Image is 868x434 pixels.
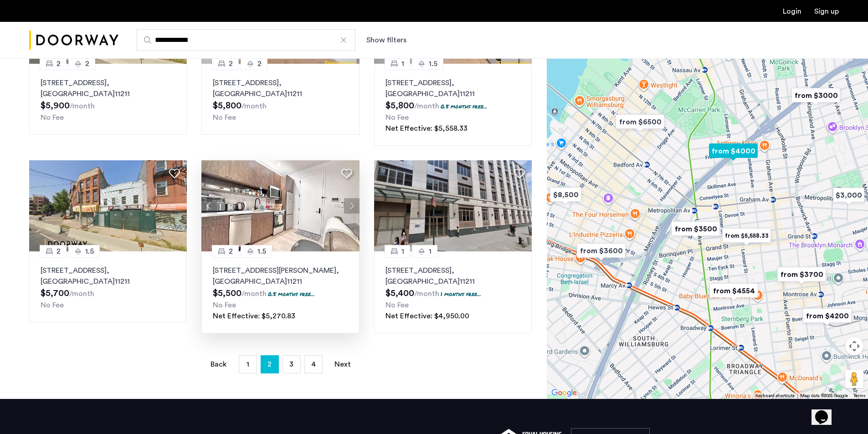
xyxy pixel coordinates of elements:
[385,101,414,110] span: $5,800
[401,246,404,257] span: 1
[56,246,61,257] span: 2
[366,35,406,46] button: Show or hide filters
[374,160,532,251] img: 2014_638514928600667352.jpeg
[770,260,833,288] div: from $3700
[845,370,863,388] button: Drag Pegman onto the map to open Street View
[429,58,437,69] span: 1.5
[257,58,262,69] span: 2
[755,393,795,399] button: Keyboard shortcuts
[543,181,589,209] div: $8,500
[812,398,841,425] iframe: chat widget
[814,8,839,15] a: Registration
[29,355,532,373] nav: Pagination
[429,246,431,257] span: 1
[267,357,272,372] span: 2
[385,265,520,287] p: [STREET_ADDRESS] 11211
[374,251,532,333] a: 11[STREET_ADDRESS], [GEOGRAPHIC_DATA]112111 months free...No FeeNet Effective: $4,950.00
[385,125,467,132] span: Net Effective: $5,558.33
[69,290,94,297] sub: /month
[401,58,404,69] span: 1
[385,77,520,99] p: [STREET_ADDRESS] 11211
[549,387,579,399] a: Open this area in Google Maps (opens a new window)
[784,82,847,109] div: from $3000
[334,356,352,373] a: Next
[137,29,355,51] input: Apartment Search
[201,160,360,251] img: 2013_638513125495767813.jpeg
[257,246,266,257] span: 1.5
[213,301,236,309] span: No Fee
[311,361,316,368] span: 4
[796,302,859,330] div: from $4200
[41,301,64,309] span: No Fee
[608,108,672,136] div: from $6500
[29,251,187,322] a: 21.5[STREET_ADDRESS], [GEOGRAPHIC_DATA]11211No Fee
[41,265,175,287] p: [STREET_ADDRESS] 11211
[441,290,481,298] p: 1 months free...
[853,393,865,399] a: Terms
[241,290,267,297] sub: /month
[229,58,233,69] span: 2
[56,58,61,69] span: 2
[385,289,414,298] span: $5,400
[374,64,532,146] a: 11.5[STREET_ADDRESS], [GEOGRAPHIC_DATA]112110.5 months free...No FeeNet Effective: $5,558.33
[201,198,217,214] button: Previous apartment
[241,102,267,110] sub: /month
[715,222,778,250] div: from $5,558.33
[702,137,765,165] div: from $4000
[783,8,801,15] a: Login
[247,361,249,368] span: 1
[41,289,69,298] span: $5,700
[213,114,236,121] span: No Fee
[201,64,359,135] a: 22[STREET_ADDRESS], [GEOGRAPHIC_DATA]11211No Fee
[85,246,94,257] span: 1.5
[385,301,409,309] span: No Fee
[800,393,848,398] span: Map data ©2025 Google
[29,64,187,135] a: 22[STREET_ADDRESS], [GEOGRAPHIC_DATA]11211No Fee
[213,101,241,110] span: $5,800
[41,101,70,110] span: $5,900
[85,58,89,69] span: 2
[213,312,295,320] span: Net Effective: $5,270.83
[229,246,233,257] span: 2
[41,77,175,99] p: [STREET_ADDRESS] 11211
[41,114,64,121] span: No Fee
[441,102,488,110] p: 0.5 months free...
[201,251,359,333] a: 21.5[STREET_ADDRESS][PERSON_NAME], [GEOGRAPHIC_DATA]112110.5 months free...No FeeNet Effective: $...
[344,198,360,214] button: Next apartment
[385,114,409,121] span: No Fee
[385,312,469,320] span: Net Effective: $4,950.00
[213,77,348,99] p: [STREET_ADDRESS] 11211
[414,102,439,110] sub: /month
[213,289,241,298] span: $5,500
[268,290,315,298] p: 0.5 months free...
[213,265,348,287] p: [STREET_ADDRESS][PERSON_NAME] 11211
[70,102,95,110] sub: /month
[845,337,863,355] button: Map camera controls
[570,237,633,265] div: from $3600
[29,23,118,57] img: logo
[549,387,579,399] img: Google
[414,290,439,297] sub: /month
[29,23,118,57] a: Cazamio Logo
[664,215,727,243] div: from $3500
[210,356,228,373] a: Back
[29,160,187,251] img: 360ac8f6-4482-47b0-bc3d-3cb89b569d10_638905200039138648.png
[702,277,765,305] div: from $4554
[289,361,293,368] span: 3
